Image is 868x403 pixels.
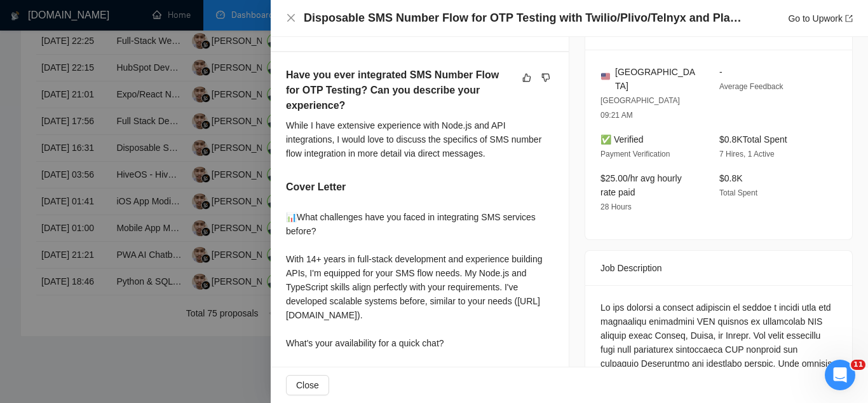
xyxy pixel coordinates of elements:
[719,173,743,183] span: $0.8K
[719,134,787,145] span: $0.8K Total Spent
[286,13,296,23] span: close
[615,65,699,93] span: [GEOGRAPHIC_DATA]
[719,82,783,91] span: Average Feedback
[788,13,853,24] a: Go to Upworkexport
[825,360,855,390] iframe: Intercom live chat
[600,173,682,197] span: $25.00/hr avg hourly rate paid
[296,378,319,392] span: Close
[719,188,757,197] span: Total Spent
[600,202,632,211] span: 28 Hours
[538,70,553,85] button: dislike
[600,150,670,159] span: Payment Verification
[719,67,722,77] span: -
[286,67,513,113] h5: Have you ever integrated SMS Number Flow for OTP Testing? Can you describe your experience?
[304,10,742,26] h4: Disposable SMS Number Flow for OTP Testing with Twilio/Plivo/Telnyx and Playwright
[286,210,553,378] div: 📊What challenges have you faced in integrating SMS services before? With 14+ years in full-stack ...
[541,73,550,83] span: dislike
[286,180,346,195] h5: Cover Letter
[601,72,610,81] img: 🇺🇸
[600,251,837,285] div: Job Description
[519,70,534,85] button: like
[286,13,296,24] button: Close
[522,73,531,83] span: like
[719,150,775,159] span: 7 Hires, 1 Active
[286,118,553,160] div: While I have extensive experience with Node.js and API integrations, I would love to discuss the ...
[600,134,644,145] span: ✅ Verified
[845,15,853,22] span: export
[851,360,865,370] span: 11
[286,375,329,395] button: Close
[600,96,680,120] span: [GEOGRAPHIC_DATA] 09:21 AM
